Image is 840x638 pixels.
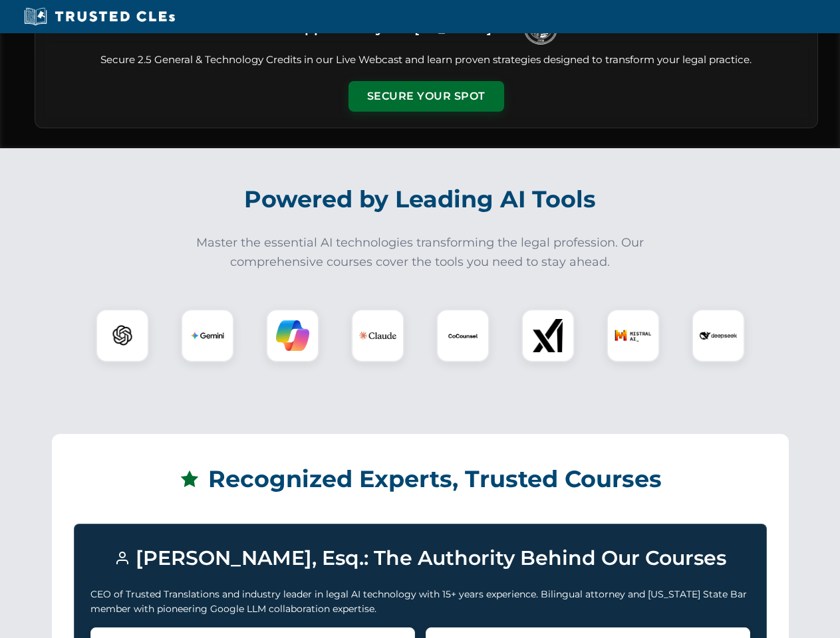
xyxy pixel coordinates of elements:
[607,309,660,362] div: Mistral AI
[181,309,234,362] div: Gemini
[96,309,149,362] div: ChatGPT
[191,319,224,352] img: Gemini Logo
[188,233,653,272] p: Master the essential AI technologies transforming the legal profession. Our comprehensive courses...
[74,456,767,502] h2: Recognized Experts, Trusted Courses
[615,317,652,354] img: Mistral AI Logo
[531,319,565,352] img: xAI Logo
[436,309,490,362] div: CoCounsel
[349,81,504,112] button: Secure Your Spot
[359,317,396,354] img: Claude Logo
[521,309,575,362] div: xAI
[700,317,737,354] img: DeepSeek Logo
[266,309,319,362] div: Copilot
[90,540,750,576] h3: [PERSON_NAME], Esq.: The Authority Behind Our Courses
[51,53,801,68] p: Secure 2.5 General & Technology Credits in our Live Webcast and learn proven strategies designed ...
[103,316,142,355] img: ChatGPT Logo
[692,309,745,362] div: DeepSeek
[20,7,179,27] img: Trusted CLEs
[446,319,480,352] img: CoCounsel Logo
[52,176,789,223] h2: Powered by Leading AI Tools
[351,309,404,362] div: Claude
[90,587,750,617] p: CEO of Trusted Translations and industry leader in legal AI technology with 15+ years experience....
[276,319,309,352] img: Copilot Logo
